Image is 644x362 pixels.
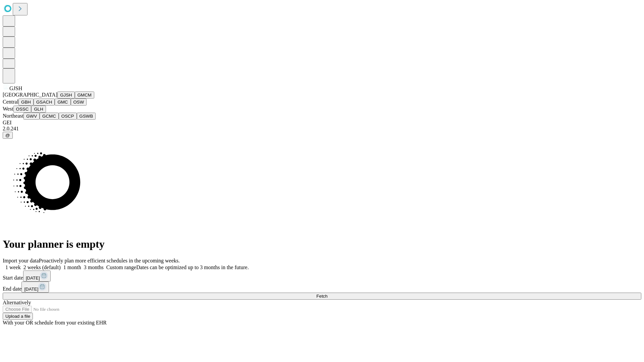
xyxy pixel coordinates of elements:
[57,92,75,99] button: GJSH
[3,270,641,282] div: Start date
[3,132,13,139] button: @
[21,282,49,293] button: [DATE]
[59,113,77,120] button: OSCP
[3,113,23,119] span: Northeast
[5,133,10,138] span: @
[3,106,13,112] span: West
[26,276,40,281] span: [DATE]
[63,264,81,270] span: 1 month
[106,264,136,270] span: Custom range
[77,113,96,120] button: GSWB
[71,99,87,106] button: OSW
[136,264,249,270] span: Dates can be optimized up to 3 months in the future.
[34,99,55,106] button: GSACH
[3,126,641,132] div: 2.0.241
[3,320,107,325] span: With your OR schedule from your existing EHR
[3,282,641,293] div: End date
[3,293,641,300] button: Fetch
[3,238,641,250] h1: Your planner is empty
[18,99,34,106] button: GBH
[3,258,39,263] span: Import your data
[3,313,33,320] button: Upload a file
[3,99,18,105] span: Central
[39,258,180,263] span: Proactively plan more efficient schedules in the upcoming weeks.
[75,92,94,99] button: GMCM
[31,106,46,113] button: GLH
[3,92,57,98] span: [GEOGRAPHIC_DATA]
[23,113,40,120] button: GWV
[24,287,38,292] span: [DATE]
[9,85,22,91] span: GJSH
[316,294,327,299] span: Fetch
[3,120,641,126] div: GEI
[84,264,104,270] span: 3 months
[40,113,59,120] button: GCMC
[55,99,70,106] button: GMC
[23,264,61,270] span: 2 weeks (default)
[13,106,32,113] button: OSSC
[5,264,21,270] span: 1 week
[23,270,51,282] button: [DATE]
[3,300,31,305] span: Alternatively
